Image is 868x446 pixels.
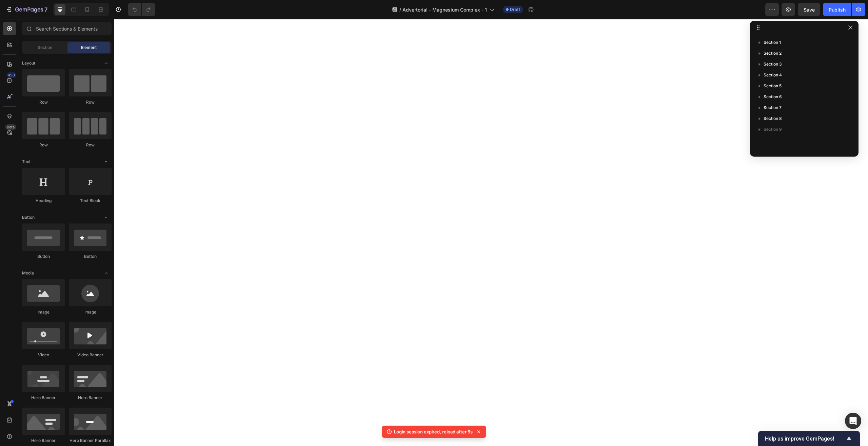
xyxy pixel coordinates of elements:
[394,428,473,435] p: Login session expired, reload after 5s
[765,435,845,442] span: Help us improve GemPages!
[22,214,35,220] span: Button
[69,142,112,148] div: Row
[798,3,820,16] button: Save
[845,413,861,429] div: Open Intercom Messenger
[3,3,51,16] button: 7
[69,352,112,358] div: Video Banner
[764,126,782,133] span: Section 9
[128,3,155,16] div: Undo/Redo
[22,352,65,358] div: Video
[101,212,112,223] span: Toggle open
[22,270,34,276] span: Media
[38,44,52,51] span: Section
[764,72,782,78] span: Section 4
[69,395,112,401] div: Hero Banner
[101,268,112,279] span: Toggle open
[764,93,782,100] span: Section 6
[764,115,782,122] span: Section 8
[69,309,112,315] div: Image
[22,99,65,105] div: Row
[829,6,846,13] div: Publish
[5,124,16,130] div: Beta
[402,6,487,13] span: Advertorial - Magnesium Complex - 1
[399,6,401,13] span: /
[22,159,31,165] span: Text
[764,50,782,57] span: Section 2
[69,198,112,204] div: Text Block
[69,253,112,260] div: Button
[823,3,851,16] button: Publish
[764,104,782,111] span: Section 7
[510,6,520,13] span: Draft
[764,39,781,46] span: Section 1
[22,198,65,204] div: Heading
[22,60,35,66] span: Layout
[114,19,868,446] iframe: Design area
[69,99,112,105] div: Row
[804,7,815,13] span: Save
[22,253,65,260] div: Button
[22,142,65,148] div: Row
[101,156,112,167] span: Toggle open
[22,395,65,401] div: Hero Banner
[22,438,65,444] div: Hero Banner
[6,72,16,78] div: 450
[69,438,112,444] div: Hero Banner Parallax
[764,83,782,89] span: Section 5
[764,61,782,68] span: Section 3
[22,309,65,315] div: Image
[765,434,853,443] button: Show survey - Help us improve GemPages!
[44,5,47,14] p: 7
[81,44,97,51] span: Element
[101,58,112,69] span: Toggle open
[22,22,112,35] input: Search Sections & Elements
